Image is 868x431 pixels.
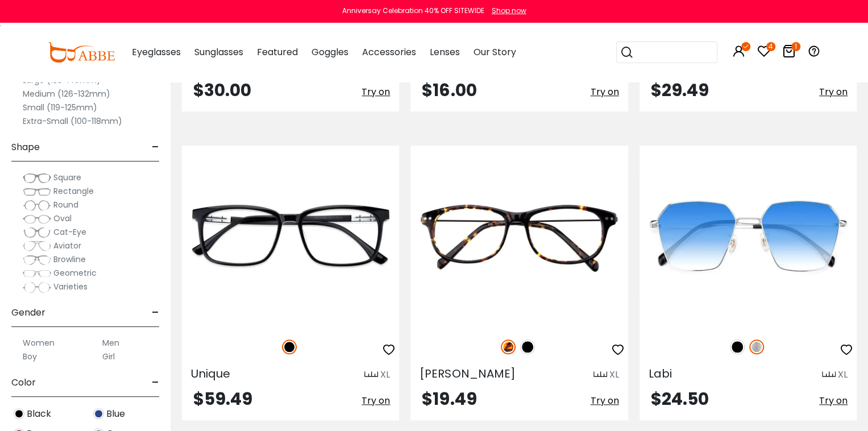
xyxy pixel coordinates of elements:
[420,366,515,382] span: [PERSON_NAME]
[53,267,97,279] span: Geometric
[791,42,800,51] i: 1
[757,47,771,60] a: 4
[53,226,86,238] span: Cat-Eye
[639,146,857,327] img: Silver Labi - Metal ,Adjust Nose Pads
[53,240,81,251] span: Aviator
[23,101,97,114] label: Small (119-125mm)
[27,407,51,421] span: Black
[593,371,607,379] img: size ruler
[819,82,848,102] button: Try on
[591,85,619,98] span: Try on
[410,146,628,327] img: Leopard Corey - Combination ,Universal Bridge Fit
[152,134,159,161] span: -
[819,391,848,411] button: Try on
[23,241,51,252] img: Aviator.png
[819,85,848,98] span: Try on
[492,6,526,16] div: Shop now
[23,87,110,101] label: Medium (126-132mm)
[132,45,181,59] span: Eyeglasses
[53,254,86,265] span: Browline
[53,199,78,210] span: Round
[93,408,104,419] img: Blue
[102,350,115,363] label: Girl
[591,394,619,407] span: Try on
[23,172,51,184] img: Square.png
[782,47,796,60] a: 1
[838,368,848,382] div: XL
[152,299,159,326] span: -
[23,281,51,293] img: Varieties.png
[53,185,94,197] span: Rectangle
[48,42,115,63] img: abbeglasses.com
[362,82,390,102] button: Try on
[591,391,619,411] button: Try on
[501,339,516,354] img: Leopard
[362,45,416,59] span: Accessories
[430,45,460,59] span: Lenses
[651,78,709,102] span: $29.49
[474,45,516,59] span: Our Story
[362,394,390,407] span: Try on
[364,371,378,379] img: size ruler
[182,146,399,327] img: Black Unique - Combination ,Universal Bridge Fit
[730,339,745,354] img: Black
[422,78,476,102] span: $16.00
[23,186,51,197] img: Rectangle.png
[362,391,390,411] button: Try on
[282,339,297,354] img: Black
[53,213,72,224] span: Oval
[194,45,243,59] span: Sunglasses
[649,366,672,382] span: Labi
[362,85,390,98] span: Try on
[53,172,81,183] span: Square
[193,78,251,102] span: $30.00
[422,387,476,411] span: $19.49
[23,254,51,266] img: Browline.png
[591,82,619,102] button: Try on
[193,387,252,411] span: $59.49
[102,336,119,350] label: Men
[23,350,37,363] label: Boy
[609,368,619,382] div: XL
[342,6,484,16] div: Anniversay Celebration 40% OFF SITEWIDE
[11,369,36,396] span: Color
[152,369,159,396] span: -
[11,134,40,161] span: Shape
[23,336,55,350] label: Women
[106,407,125,421] span: Blue
[14,408,24,419] img: Black
[23,268,51,279] img: Geometric.png
[520,339,535,354] img: Black
[822,371,836,379] img: size ruler
[23,200,51,211] img: Round.png
[819,394,848,407] span: Try on
[23,114,122,128] label: Extra-Small (100-118mm)
[23,227,51,238] img: Cat-Eye.png
[191,366,230,382] span: Unique
[11,299,45,326] span: Gender
[486,6,526,15] a: Shop now
[380,368,390,382] div: XL
[53,281,88,292] span: Varieties
[749,339,764,354] img: Silver
[312,45,348,59] span: Goggles
[23,213,51,225] img: Oval.png
[766,42,775,51] i: 4
[651,387,709,411] span: $24.50
[257,45,298,59] span: Featured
